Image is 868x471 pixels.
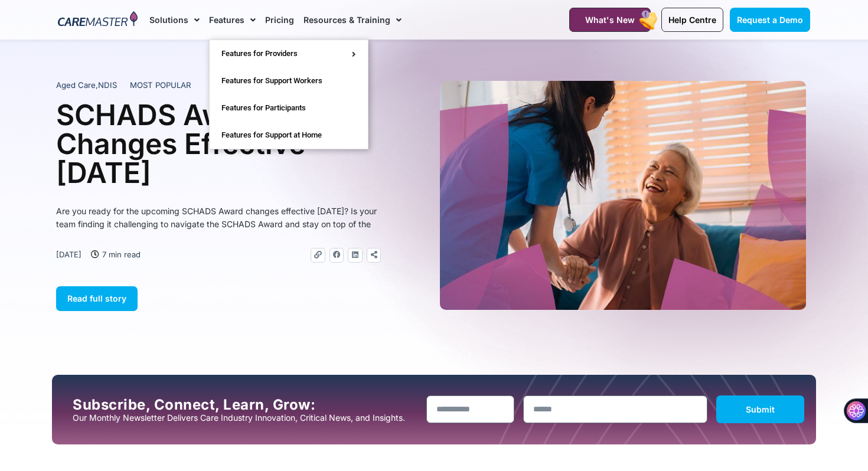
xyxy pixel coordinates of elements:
time: [DATE] [56,250,81,259]
a: Features for Providers [210,40,368,67]
span: MOST POPULAR [130,80,191,91]
img: A heartwarming moment where a support worker in a blue uniform, with a stethoscope draped over he... [440,81,806,310]
span: Submit [746,404,775,414]
span: , [56,80,117,90]
p: Are you ready for the upcoming SCHADS Award changes effective [DATE]? Is your team finding it cha... [56,205,381,231]
img: CareMaster Logo [58,11,138,29]
span: NDIS [98,80,117,90]
a: Read full story [56,286,138,311]
h1: SCHADS Award Changes Effective [DATE] [56,100,381,187]
span: Help Centre [668,15,716,25]
span: Aged Care [56,80,96,90]
button: Submit [716,395,804,423]
a: Features for Support at Home [210,122,368,149]
span: Read full story [67,293,126,303]
span: What's New [585,15,635,25]
a: Features for Participants [210,94,368,122]
span: Request a Demo [737,15,803,25]
a: Help Centre [661,8,723,32]
a: Features for Support Workers [210,67,368,94]
ul: Features [209,40,368,149]
a: What's New [569,8,651,32]
p: Our Monthly Newsletter Delivers Care Industry Innovation, Critical News, and Insights. [73,413,417,423]
h2: Subscribe, Connect, Learn, Grow: [73,397,417,413]
span: 7 min read [99,248,141,261]
a: Request a Demo [730,8,810,32]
